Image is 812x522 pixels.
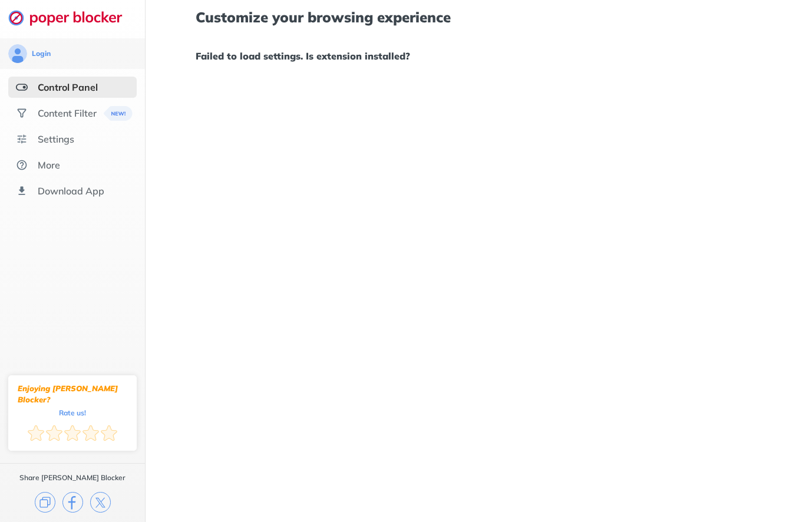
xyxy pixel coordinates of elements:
[16,107,28,119] img: social.svg
[16,133,28,145] img: settings.svg
[38,81,98,93] div: Control Panel
[38,133,74,145] div: Settings
[32,49,51,58] div: Login
[59,410,86,415] div: Rate us!
[35,492,55,513] img: copy.svg
[16,185,28,197] img: download-app.svg
[8,9,135,26] img: logo-webpage.svg
[8,44,27,63] img: avatar.svg
[38,159,60,171] div: More
[18,383,127,405] div: Enjoying [PERSON_NAME] Blocker?
[19,473,126,483] div: Share [PERSON_NAME] Blocker
[16,81,28,93] img: features-selected.svg
[196,48,762,64] h1: Failed to load settings. Is extension installed?
[62,492,83,513] img: facebook.svg
[90,492,111,513] img: x.svg
[16,159,28,171] img: about.svg
[38,185,104,197] div: Download App
[103,106,132,121] img: menuBanner.svg
[38,107,97,119] div: Content Filter
[196,9,762,25] h1: Customize your browsing experience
